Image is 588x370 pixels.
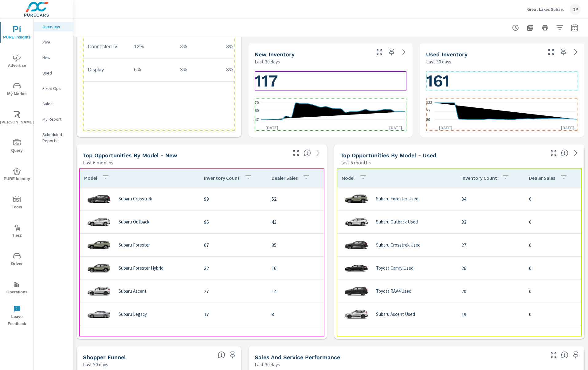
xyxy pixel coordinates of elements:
img: glamour [87,190,111,208]
p: Subaru Outback Used [376,219,418,225]
p: 0 [529,195,579,203]
span: Leave Feedback [2,305,32,328]
text: 20 [426,118,430,122]
p: [DATE] [385,125,406,131]
p: Subaru Forester [119,242,150,248]
img: glamour [344,213,369,231]
p: Great Lakes Subaru [527,6,565,12]
div: Used [34,68,73,78]
h1: 161 [426,70,578,91]
h5: Top Opportunities by Model - New [83,152,177,159]
p: Toyota RAV4 Used [376,288,411,294]
p: Inventory Count [461,175,497,181]
span: Query [2,139,32,154]
p: 52 [272,195,322,203]
span: Find the biggest opportunities within your model lineup by seeing how each model is selling in yo... [561,149,568,157]
p: Subaru Outback [119,219,149,225]
h5: Top Opportunities by Model - Used [340,152,436,159]
p: PIPA [42,39,68,45]
span: My Market [2,82,32,98]
button: Make Fullscreen [546,47,556,57]
img: glamour [344,259,369,277]
p: Subaru Crosstrek Used [376,242,421,248]
img: glamour [87,213,111,231]
td: 6% [129,62,175,78]
span: Save this to your personalized report [228,350,237,360]
img: glamour [87,259,111,277]
td: ConnectedTv [83,39,129,54]
div: DP [570,4,581,15]
p: Subaru Ascent Used [376,312,415,317]
button: Apply Filters [554,22,566,34]
p: 99 [204,195,262,203]
h5: Sales and Service Performance [255,354,340,360]
text: 133 [426,101,432,105]
button: Print Report [539,22,551,34]
button: "Export Report to PDF" [524,22,536,34]
button: Make Fullscreen [549,350,559,360]
h5: Shopper Funnel [83,354,126,360]
div: Scheduled Reports [34,130,73,145]
p: [DATE] [557,125,578,131]
span: Find the biggest opportunities within your model lineup by seeing how each model is selling in yo... [304,149,311,157]
span: Advertise [2,54,32,69]
p: 8 [272,311,322,318]
p: 43 [272,218,322,226]
a: See more details in report [399,47,409,57]
img: glamour [344,190,369,208]
p: Scheduled Reports [42,131,68,144]
p: 32 [204,264,262,272]
p: 67 [204,241,262,249]
p: Fixed Ops [42,85,68,91]
p: Last 30 days [426,58,451,65]
span: Operations [2,281,32,296]
p: Subaru Forester Used [376,196,418,202]
p: 0 [529,264,579,272]
p: Last 6 months [83,159,113,166]
p: Subaru Legacy [119,312,147,317]
a: See more details in report [571,47,581,57]
p: Overview [42,24,68,30]
p: 35 [272,241,322,249]
span: Know where every customer is during their purchase journey. View customer activity from first cli... [218,351,225,359]
p: Subaru Ascent [119,288,147,294]
p: Subaru Crosstrek [119,196,152,202]
span: Driver [2,252,32,267]
div: My Report [34,115,73,124]
span: Save this to your personalized report [571,350,581,360]
text: 70 [255,101,259,105]
p: 20 [461,288,519,295]
p: Last 30 days [255,58,280,65]
p: 33 [461,218,519,226]
p: 16 [272,264,322,272]
p: My Report [42,116,68,122]
p: 14 [272,288,322,295]
p: Last 6 months [340,159,371,166]
p: Model [84,175,97,181]
img: glamour [87,282,111,300]
a: See more details in report [313,148,323,158]
td: 3% [175,62,221,78]
p: Subaru Forester Hybrid [119,265,163,271]
p: 17 [204,311,262,318]
td: 3% [221,39,267,54]
p: [DATE] [261,125,283,131]
text: 77 [426,109,430,113]
text: 47 [255,118,259,122]
img: glamour [344,305,369,324]
p: Sales [42,101,68,107]
div: Sales [34,99,73,108]
button: Make Fullscreen [374,47,384,57]
p: Dealer Sales [272,175,298,181]
h1: 117 [255,70,407,91]
p: Used [42,70,68,76]
div: Overview [34,22,73,31]
span: Select a tab to understand performance over the selected time range. [561,351,568,359]
p: Model [342,175,355,181]
div: New [34,53,73,62]
div: PIPA [34,38,73,47]
button: Select Date Range [568,22,581,34]
p: New [42,54,68,61]
p: 27 [461,241,519,249]
p: 34 [461,195,519,203]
